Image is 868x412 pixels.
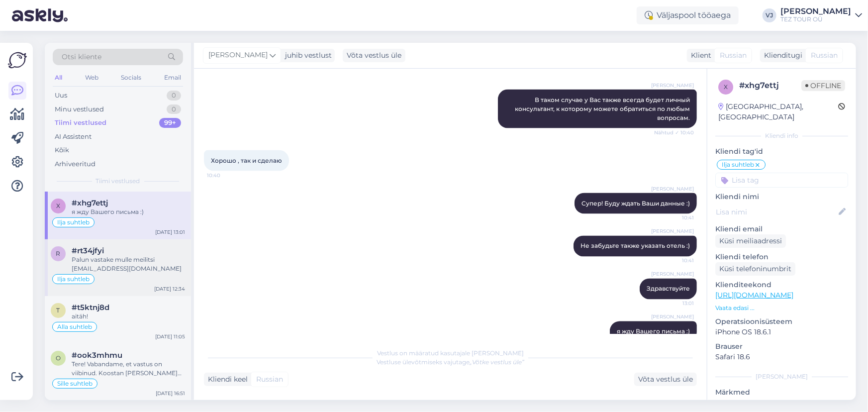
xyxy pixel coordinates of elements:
[515,96,691,121] span: В таком случае у Вас также всегда будет личный консультант, к которому можете обратиться по любым...
[377,358,524,366] span: Vestluse ülevõtmiseks vajutage
[53,71,64,84] div: All
[55,104,104,114] div: Minu vestlused
[617,328,690,335] span: я жду Вашего письма :)
[208,50,268,61] span: [PERSON_NAME]
[780,7,862,23] a: [PERSON_NAME]TEZ TOUR OÜ
[720,50,747,61] span: Russian
[637,6,739,24] div: Väljaspool tööaega
[57,381,93,387] span: Sille suhtleb
[204,374,248,385] div: Kliendi keel
[716,206,837,217] input: Lisa nimi
[72,360,185,378] div: Tere! Vabandame, et vastus on viibinud. Koostan [PERSON_NAME] Teile pakkumise esimesel võimalusel.
[580,242,690,250] span: Не забудьте также указать отель :)
[281,50,332,61] div: juhib vestlust
[72,312,185,321] div: aitäh!
[377,349,524,357] span: Vestlus on määratud kasutajale [PERSON_NAME]
[657,300,694,308] span: 13:01
[715,327,848,337] p: iPhone OS 18.6.1
[718,102,838,122] div: [GEOGRAPHIC_DATA], [GEOGRAPHIC_DATA]
[162,71,183,84] div: Email
[470,358,524,366] i: „Võtke vestlus üle”
[715,173,848,188] input: Lisa tag
[811,50,838,61] span: Russian
[651,82,694,89] span: [PERSON_NAME]
[55,118,106,128] div: Tiimi vestlused
[62,52,101,62] span: Otsi kliente
[57,324,92,330] span: Alla suhtleb
[155,333,185,340] div: [DATE] 11:05
[55,132,92,142] div: AI Assistent
[57,276,90,282] span: Ilja suhtleb
[715,372,848,381] div: [PERSON_NAME]
[634,373,697,386] div: Võta vestlus üle
[581,200,690,207] span: Супер! Буду ждать Ваши данные :)
[722,162,754,168] span: Ilja suhtleb
[55,145,69,155] div: Kõik
[159,118,181,128] div: 99+
[72,255,185,273] div: Palun vastake mulle meilitsi [EMAIL_ADDRESS][DOMAIN_NAME]
[72,207,185,216] div: я жду Вашего письма :)
[207,172,244,179] span: 10:40
[715,304,848,312] p: Vaata edasi ...
[8,51,27,70] img: Askly Logo
[55,91,67,101] div: Uus
[651,271,694,278] span: [PERSON_NAME]
[119,71,143,84] div: Socials
[715,234,786,248] div: Küsi meiliaadressi
[780,15,851,23] div: TEZ TOUR OÜ
[56,354,61,362] span: o
[57,219,90,225] span: Ilja suhtleb
[56,250,61,257] span: r
[56,202,60,209] span: x
[715,316,848,327] p: Operatsioonisüsteem
[760,50,802,61] div: Klienditugi
[651,313,694,321] span: [PERSON_NAME]
[83,71,100,84] div: Web
[647,285,690,293] span: Здравствуйте
[715,262,795,276] div: Küsi telefoninumbrit
[256,374,283,385] span: Russian
[72,246,104,255] span: #rt34jfyi
[651,185,694,193] span: [PERSON_NAME]
[715,341,848,352] p: Brauser
[657,214,694,222] span: 10:41
[654,129,694,136] span: Nähtud ✓ 10:40
[72,303,109,312] span: #t5ktnj8d
[167,104,181,114] div: 0
[96,177,140,186] span: Tiimi vestlused
[72,199,108,207] span: #xhg7ettj
[156,390,185,397] div: [DATE] 16:51
[715,192,848,202] p: Kliendi nimi
[657,257,694,265] span: 10:41
[715,291,793,300] a: [URL][DOMAIN_NAME]
[57,307,60,314] span: t
[715,224,848,234] p: Kliendi email
[167,91,181,101] div: 0
[343,49,405,62] div: Võta vestlus üle
[780,7,851,15] div: [PERSON_NAME]
[687,50,711,61] div: Klient
[715,280,848,290] p: Klienditeekond
[715,352,848,362] p: Safari 18.6
[715,252,848,262] p: Kliendi telefon
[55,159,96,169] div: Arhiveeritud
[72,351,122,360] span: #ook3mhmu
[724,83,728,91] span: x
[651,228,694,235] span: [PERSON_NAME]
[739,80,801,92] div: # xhg7ettj
[155,228,185,236] div: [DATE] 13:01
[801,80,845,91] span: Offline
[715,146,848,157] p: Kliendi tag'id
[715,131,848,140] div: Kliendi info
[154,285,185,293] div: [DATE] 12:34
[763,8,776,22] div: VJ
[715,387,848,398] p: Märkmed
[211,157,282,164] span: Хорошо , так и сделаю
